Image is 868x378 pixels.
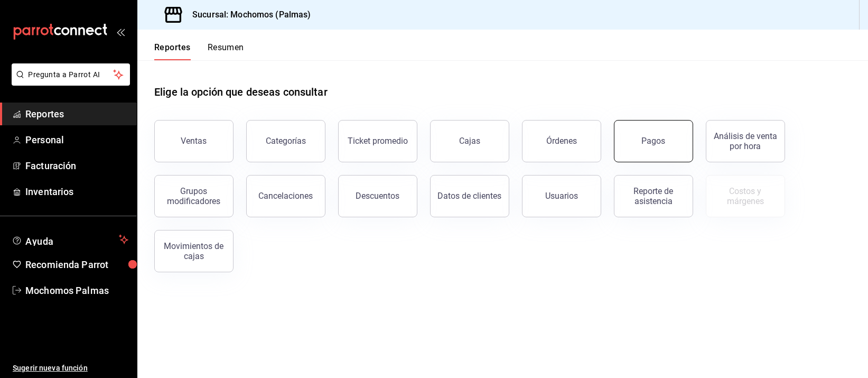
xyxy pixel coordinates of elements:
[25,107,128,121] span: Reportes
[13,363,128,374] span: Sugerir nueva función
[459,136,480,146] div: Cajas
[621,186,686,206] div: Reporte de asistencia
[259,191,313,201] div: Cancelaciones
[25,185,128,199] span: Inventarios
[356,191,400,201] div: Descuentos
[438,191,502,201] div: Datos de clientes
[154,42,191,60] button: Reportes
[25,257,128,272] span: Recomienda Parrot
[614,175,693,217] button: Reporte de asistencia
[184,8,311,21] h3: Sucursal: Mochomos (Palmas)
[546,136,577,146] div: Órdenes
[348,136,408,146] div: Ticket promedio
[430,175,509,217] button: Datos de clientes
[246,175,325,217] button: Cancelaciones
[7,77,130,88] a: Pregunta a Parrot AI
[161,241,227,261] div: Movimientos de cajas
[25,283,128,298] span: Mochomos Palmas
[545,191,578,201] div: Usuarios
[208,42,244,60] button: Resumen
[25,133,128,147] span: Personal
[642,136,666,146] div: Pagos
[266,136,306,146] div: Categorías
[154,42,244,60] div: navigation tabs
[161,186,227,206] div: Grupos modificadores
[29,69,114,80] span: Pregunta a Parrot AI
[338,120,417,162] button: Ticket promedio
[154,230,234,272] button: Movimientos de cajas
[706,175,785,217] button: Contrata inventarios para ver este reporte
[614,120,693,162] button: Pagos
[25,159,128,173] span: Facturación
[12,63,130,86] button: Pregunta a Parrot AI
[25,233,115,246] span: Ayuda
[430,120,509,162] button: Cajas
[246,120,325,162] button: Categorías
[181,136,207,146] div: Ventas
[154,120,234,162] button: Ventas
[706,120,785,162] button: Análisis de venta por hora
[522,175,601,217] button: Usuarios
[154,175,234,217] button: Grupos modificadores
[713,186,778,206] div: Costos y márgenes
[522,120,601,162] button: Órdenes
[116,27,125,36] button: open_drawer_menu
[154,84,328,100] h1: Elige la opción que deseas consultar
[338,175,417,217] button: Descuentos
[713,131,778,151] div: Análisis de venta por hora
